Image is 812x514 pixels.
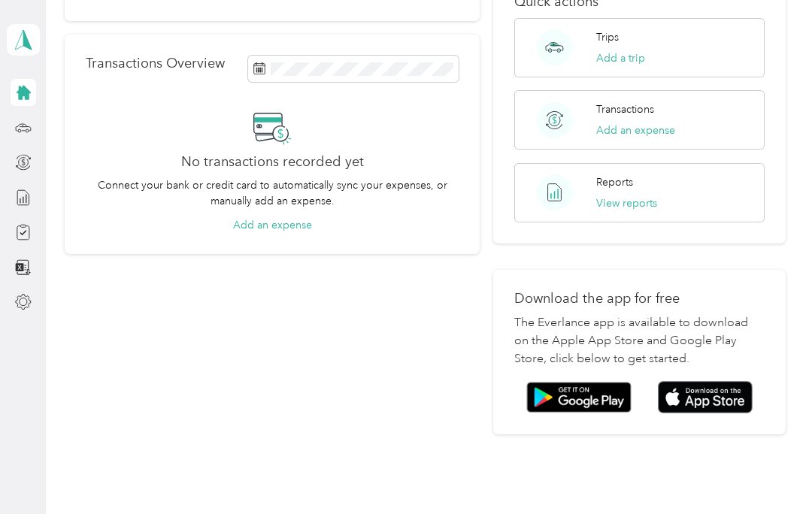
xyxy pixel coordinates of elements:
button: View reports [596,195,657,211]
p: Trips [596,29,619,45]
button: Add a trip [596,50,645,66]
p: The Everlance app is available to download on the Apple App Store and Google Play Store, click be... [514,314,765,368]
button: Add an expense [596,122,675,138]
p: Transactions Overview [86,56,225,71]
iframe: Everlance-gr Chat Button Frame [728,430,812,514]
p: Transactions [596,101,654,117]
button: Add an expense [233,217,312,233]
h2: No transactions recorded yet [181,154,364,170]
img: App store [658,381,753,413]
p: Connect your bank or credit card to automatically sync your expenses, or manually add an expense. [86,177,459,209]
img: Google play [526,382,632,413]
p: Download the app for free [514,291,765,307]
p: Reports [596,174,633,190]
